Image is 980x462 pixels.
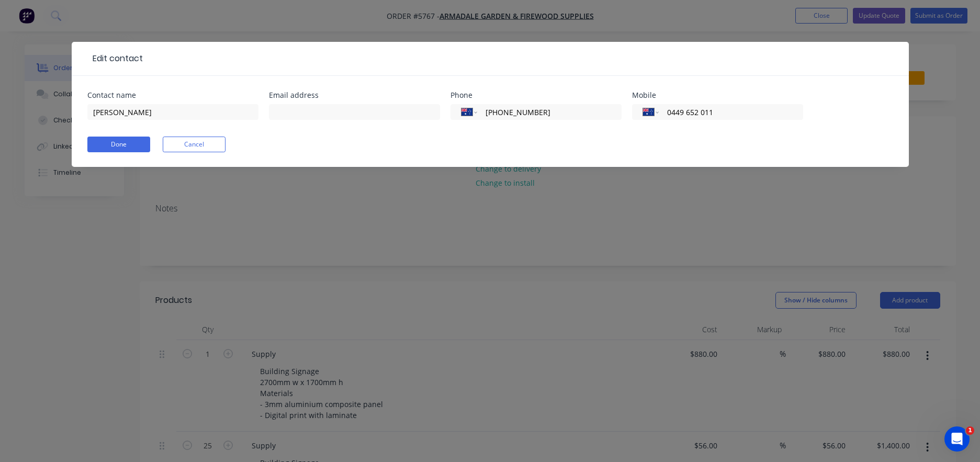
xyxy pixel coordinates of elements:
button: Done [87,137,150,152]
div: Contact name [87,92,258,99]
div: Email address [269,92,440,99]
span: 1 [966,426,974,435]
iframe: Intercom live chat [944,426,970,452]
div: Edit contact [87,52,143,65]
button: Cancel [163,137,226,152]
div: Phone [450,92,622,99]
div: Mobile [632,92,803,99]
